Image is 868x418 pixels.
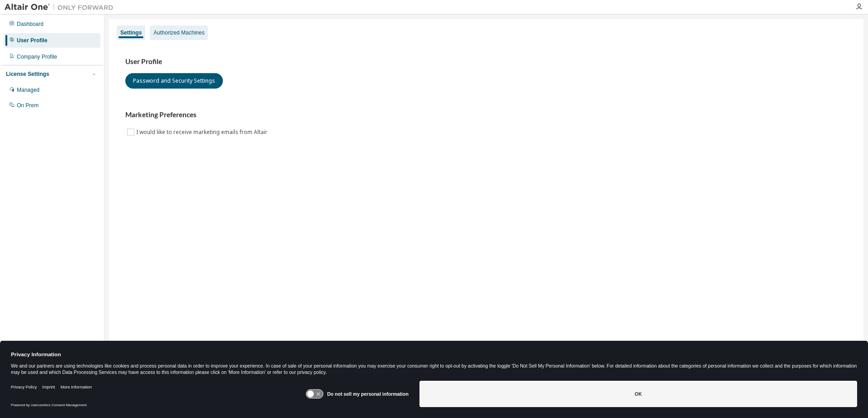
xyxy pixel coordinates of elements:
[17,20,44,28] div: Dashboard
[153,29,204,36] div: Authorized Machines
[136,127,269,138] label: I would like to receive marketing emails from Altair
[5,3,118,12] img: Altair One
[17,86,39,94] div: Managed
[120,29,142,36] div: Settings
[125,73,223,89] button: Password and Security Settings
[6,70,49,78] div: License Settings
[125,110,847,119] h3: Marketing Preferences
[125,57,847,66] h3: User Profile
[17,53,57,60] div: Company Profile
[17,102,39,109] div: On Prem
[17,37,47,44] div: User Profile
